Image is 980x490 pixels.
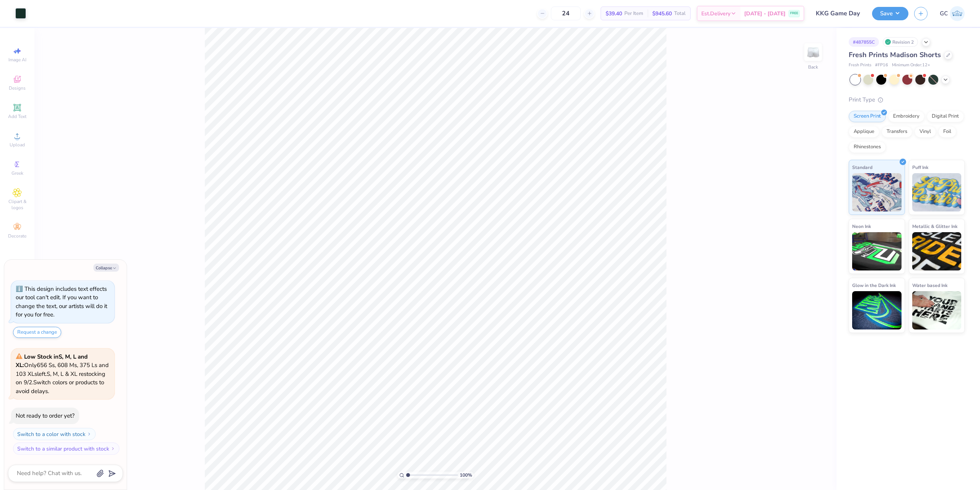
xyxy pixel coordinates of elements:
div: Foil [938,126,956,138]
img: Neon Ink [852,232,902,270]
span: Glow in the Dark Ink [852,281,896,289]
button: Save [872,7,908,20]
span: Only 656 Ss, 608 Ms, 375 Ls and 103 XLs left. S, M, L & XL restocking on 9/2. Switch colors or pr... [16,353,109,395]
img: Glow in the Dark Ink [852,291,902,329]
div: Vinyl [915,126,936,138]
span: 100 % [460,472,472,479]
span: Clipart & logos [4,198,31,211]
img: Gerard Christopher Trorres [950,6,965,21]
span: FREE [790,11,798,16]
span: Metallic & Glitter Ink [912,222,957,230]
span: Decorate [8,233,26,239]
span: Add Text [8,113,26,120]
span: Est. Delivery [701,10,730,18]
span: Image AI [8,57,26,63]
span: [DATE] - [DATE] [744,10,786,18]
div: Screen Print [849,111,886,122]
div: This design includes text effects our tool can't edit. If you want to change the text, our artist... [16,285,107,319]
img: Back [805,44,821,60]
button: Collapse [93,264,119,272]
span: Greek [11,170,23,176]
span: Water based Ink [912,281,947,289]
span: Fresh Prints [849,62,871,69]
span: Minimum Order: 12 + [892,62,930,69]
div: Not ready to order yet? [16,412,75,420]
div: Transfers [882,126,912,138]
span: Per Item [624,10,643,18]
img: Switch to a similar product with stock [111,446,115,451]
div: Print Type [849,95,965,104]
div: Embroidery [888,111,924,122]
button: Switch to a color with stock [13,428,96,440]
div: Back [808,64,818,70]
div: Digital Print [927,111,964,122]
button: Request a change [13,327,61,338]
div: Rhinestones [849,141,886,153]
div: Revision 2 [883,37,918,47]
span: Neon Ink [852,222,871,230]
button: Switch to a similar product with stock [13,442,119,455]
img: Switch to a color with stock [87,432,91,436]
span: Designs [9,85,26,91]
div: Applique [849,126,879,138]
span: GC [940,9,948,18]
span: Fresh Prints Madison Shorts [849,50,941,59]
a: GC [940,6,965,21]
img: Metallic & Glitter Ink [912,232,962,270]
span: Standard [852,163,872,171]
span: # FP16 [875,62,888,69]
span: Puff Ink [912,163,928,171]
img: Puff Ink [912,173,962,211]
img: Standard [852,173,902,211]
div: # 487855C [849,37,879,47]
input: – – [551,7,581,20]
span: Upload [10,142,25,148]
img: Water based Ink [912,291,962,329]
strong: Low Stock in S, M, L and XL : [16,353,88,369]
span: $945.60 [652,10,672,18]
input: Untitled Design [810,6,866,21]
span: Total [674,10,686,18]
span: $39.40 [606,10,622,18]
